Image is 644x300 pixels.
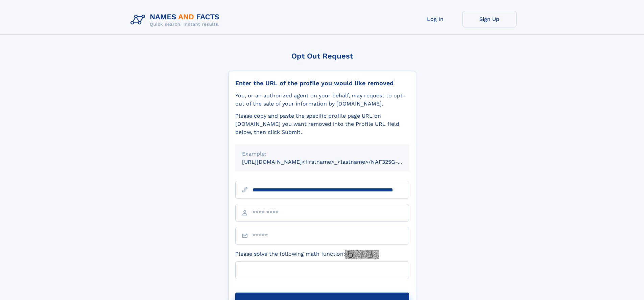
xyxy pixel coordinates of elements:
[462,11,517,27] a: Sign Up
[242,150,402,158] div: Example:
[235,79,409,87] div: Enter the URL of the profile you would like removed
[235,250,379,259] label: Please solve the following math function:
[228,52,416,60] div: Opt Out Request
[242,159,422,165] small: [URL][DOMAIN_NAME]<firstname>_<lastname>/NAF325G-xxxxxxxx
[235,112,409,136] div: Please copy and paste the specific profile page URL on [DOMAIN_NAME] you want removed into the Pr...
[408,11,462,27] a: Log In
[128,11,225,29] img: Logo Names and Facts
[235,92,409,108] div: You, or an authorized agent on your behalf, may request to opt-out of the sale of your informatio...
